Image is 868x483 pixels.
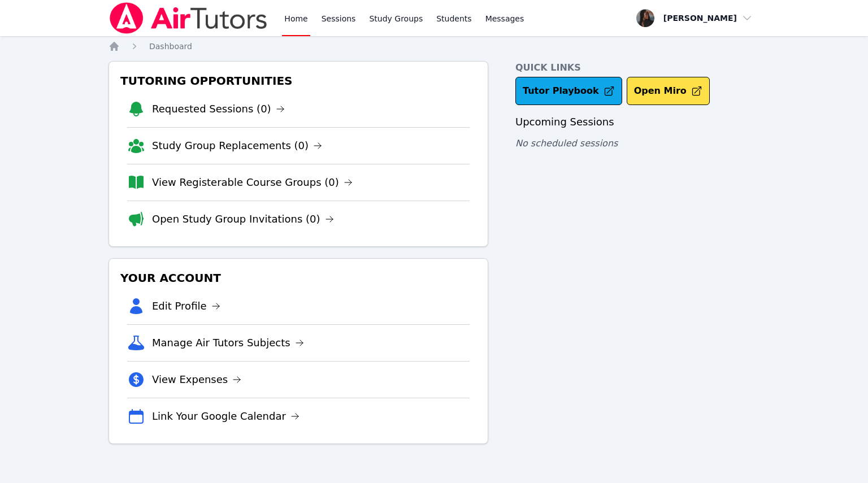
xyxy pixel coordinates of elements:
[152,211,334,227] a: Open Study Group Invitations (0)
[108,41,759,52] nav: Breadcrumb
[118,268,479,288] h3: Your Account
[627,77,710,105] button: Open Miro
[118,71,479,91] h3: Tutoring Opportunities
[152,408,300,424] a: Link Your Google Calendar
[149,42,192,51] span: Dashboard
[152,101,285,117] a: Requested Sessions (0)
[515,61,759,75] h4: Quick Links
[108,2,268,34] img: Air Tutors
[152,298,220,314] a: Edit Profile
[152,335,304,351] a: Manage Air Tutors Subjects
[152,138,322,154] a: Study Group Replacements (0)
[515,77,622,105] a: Tutor Playbook
[152,372,241,388] a: View Expenses
[152,175,353,190] a: View Registerable Course Groups (0)
[515,114,759,130] h3: Upcoming Sessions
[485,13,524,24] span: Messages
[149,41,192,52] a: Dashboard
[515,138,618,149] span: No scheduled sessions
